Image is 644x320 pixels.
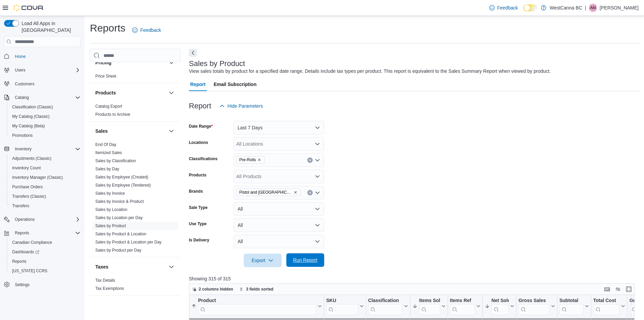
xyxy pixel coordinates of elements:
[95,142,116,147] a: End Of Day
[326,298,358,304] div: SKU
[9,103,80,111] span: Classification (Classic)
[15,67,25,73] span: Users
[7,247,83,257] a: Dashboards
[419,298,440,304] div: Items Sold
[450,298,475,315] div: Items Ref
[12,66,80,74] span: Users
[95,278,115,283] a: Tax Details
[15,282,29,287] span: Settings
[95,89,116,96] h3: Products
[12,123,45,129] span: My Catalog (Beta)
[7,163,83,173] button: Inventory Count
[190,78,206,91] span: Report
[589,4,597,12] div: Aryan Nowroozpoordailami
[1,51,83,61] button: Home
[315,190,320,195] button: Open list of options
[95,112,130,117] a: Products to Archive
[12,52,80,60] span: Home
[214,78,257,91] span: Email Subscription
[15,230,29,236] span: Reports
[234,235,324,248] button: All
[90,276,181,295] div: Taxes
[95,59,166,66] button: Pricing
[7,182,83,192] button: Purchase Orders
[519,298,555,315] button: Gross Sales
[9,192,80,200] span: Transfers (Classic)
[593,298,620,304] div: Total Cost
[12,80,80,88] span: Customers
[7,266,83,276] button: [US_STATE] CCRS
[293,190,297,194] button: Remove Pistol and Paris from selection in this group
[9,112,52,121] a: My Catalog (Classic)
[419,298,440,315] div: Items Sold
[286,253,324,267] button: Run Report
[95,207,127,212] span: Sales by Location
[95,231,146,237] span: Sales by Product & Location
[95,150,122,155] a: Itemized Sales
[95,142,116,147] span: End Of Day
[95,128,108,134] h3: Sales
[12,280,80,289] span: Settings
[12,215,38,223] button: Operations
[559,298,589,315] button: Subtotal
[12,145,80,153] span: Inventory
[7,173,83,182] button: Inventory Manager (Classic)
[519,298,550,304] div: Gross Sales
[189,124,213,129] label: Date Range
[9,257,29,265] a: Reports
[9,257,80,265] span: Reports
[19,20,80,34] span: Load All Apps in [GEOGRAPHIC_DATA]
[590,4,596,12] span: AN
[95,248,141,253] a: Sales by Product per Day
[15,54,26,59] span: Home
[12,93,80,102] span: Catalog
[9,122,48,130] a: My Catalog (Beta)
[12,133,33,138] span: Promotions
[4,48,80,307] nav: Complex example
[315,157,320,163] button: Open list of options
[95,183,151,188] span: Sales by Employee (Tendered)
[167,263,175,271] button: Taxes
[307,190,313,195] button: Clear input
[95,239,162,245] span: Sales by Product & Location per Day
[189,237,209,243] label: Is Delivery
[189,140,208,145] label: Locations
[246,286,273,292] span: 3 fields sorted
[95,104,122,109] span: Catalog Export
[95,166,119,172] span: Sales by Day
[450,298,475,304] div: Items Ref
[9,173,66,182] a: Inventory Manager (Classic)
[1,215,83,224] button: Operations
[368,298,403,304] div: Classification
[189,156,218,162] label: Classifications
[90,102,181,121] div: Products
[519,298,550,315] div: Gross Sales
[7,112,83,121] button: My Catalog (Classic)
[12,268,47,274] span: [US_STATE] CCRS
[95,158,136,164] span: Sales by Classification
[198,298,316,304] div: Product
[9,164,80,172] span: Inventory Count
[9,164,44,172] a: Inventory Count
[95,286,124,291] span: Tax Exemptions
[12,240,52,245] span: Canadian Compliance
[90,21,125,35] h1: Reports
[625,285,633,293] button: Enter fullscreen
[15,81,34,87] span: Customers
[95,207,127,212] a: Sales by Location
[12,104,53,110] span: Classification (Classic)
[1,79,83,89] button: Customers
[7,102,83,112] button: Classification (Classic)
[239,189,292,196] span: Pistol and [GEOGRAPHIC_DATA]
[12,259,26,264] span: Reports
[7,121,83,131] button: My Catalog (Beta)
[90,72,181,83] div: Pricing
[1,280,83,290] button: Settings
[9,183,46,191] a: Purchase Orders
[12,229,32,237] button: Reports
[550,4,582,12] p: WestCanna BC
[129,23,164,37] a: Feedback
[95,191,125,196] a: Sales by Invoice
[90,141,181,257] div: Sales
